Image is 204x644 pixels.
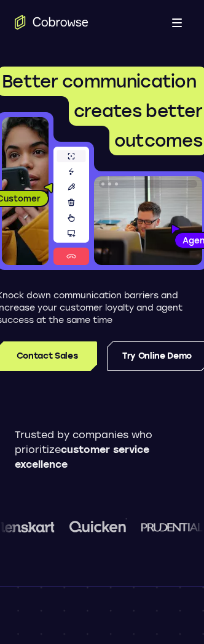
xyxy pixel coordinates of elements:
[74,100,202,121] span: creates better
[141,522,203,532] img: prudential
[53,147,89,265] img: A series of tools used in co-browsing sessions
[15,444,149,470] span: customer service excellence
[2,117,49,265] img: A customer holding their phone
[94,176,202,265] img: A customer support agent talking on the phone
[69,517,127,536] img: quicken
[15,15,88,30] a: Go to the home page
[2,71,196,92] span: Better communication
